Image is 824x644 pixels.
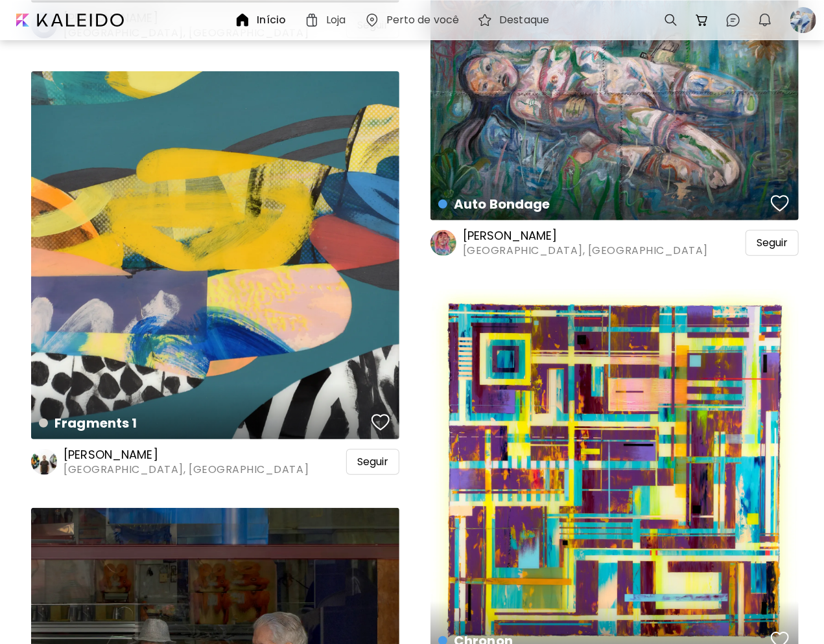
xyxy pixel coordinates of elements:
a: Perto de você [364,12,465,28]
h6: Perto de você [386,15,460,25]
img: cart [694,12,710,28]
img: bellIcon [757,12,773,28]
h6: Destaque [499,15,549,25]
a: Loja [304,12,351,28]
h6: Início [257,15,286,25]
h6: Loja [326,15,346,25]
a: Destaque [477,12,554,28]
button: bellIcon [754,9,776,31]
a: Início [235,12,291,28]
img: chatIcon [725,12,741,28]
